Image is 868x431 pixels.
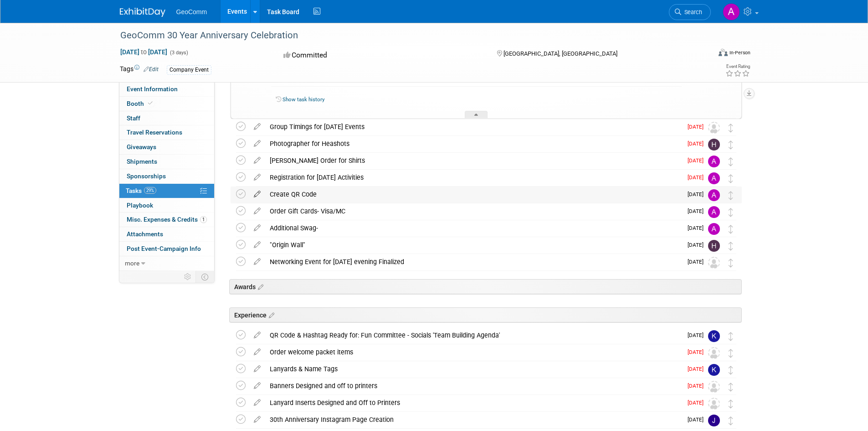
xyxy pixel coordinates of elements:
[249,190,265,198] a: edit
[265,220,682,236] div: Additional Swag-
[265,395,682,410] div: Lanyard Inserts Designed and Off to Printers
[125,260,139,267] span: more
[167,65,211,75] div: Company Event
[265,254,682,270] div: Networking Event for [DATE] evening Finalized
[688,383,708,389] span: [DATE]
[265,344,682,360] div: Order welcome packet items
[120,64,159,75] td: Tags
[708,330,720,342] img: Kelsey Winter
[119,111,214,125] a: Staff
[119,256,214,270] a: more
[249,241,265,249] a: edit
[127,129,182,136] span: Travel Reservations
[249,382,265,390] a: edit
[282,96,324,103] a: Show task history
[119,140,214,154] a: Giveaways
[265,361,682,377] div: Lanyards & Name Tags
[249,258,265,266] a: edit
[249,123,265,131] a: edit
[729,124,733,132] i: Move task
[127,230,163,238] span: Attachments
[688,242,708,248] span: [DATE]
[148,101,153,106] i: Booth reservation complete
[249,399,265,407] a: edit
[688,208,708,214] span: [DATE]
[265,119,682,135] div: Group Timings for [DATE] Events
[127,158,157,165] span: Shipments
[249,156,265,165] a: edit
[176,8,207,16] span: GeoComm
[503,50,617,57] span: [GEOGRAPHIC_DATA], [GEOGRAPHIC_DATA]
[265,412,682,427] div: 30th Anniversary Instagram Page Creation
[708,347,720,359] img: Unassigned
[688,400,708,406] span: [DATE]
[119,155,214,169] a: Shipments
[119,169,214,183] a: Sponsorships
[708,364,720,376] img: Kelsey Winter
[719,49,728,56] img: Format-Inperson.png
[127,114,140,122] span: Staff
[729,332,733,341] i: Move task
[249,173,265,182] a: edit
[688,174,708,181] span: [DATE]
[119,184,214,198] a: Tasks29%
[708,398,720,410] img: Unassigned
[729,259,733,267] i: Move task
[729,349,733,358] i: Move task
[119,227,214,241] a: Attachments
[265,136,682,151] div: Photographer for Heashots
[681,9,702,16] span: Search
[688,332,708,338] span: [DATE]
[688,416,708,423] span: [DATE]
[265,187,682,202] div: Create QR Code
[229,279,742,294] div: Awards
[265,378,682,394] div: Banners Designed and off to printers
[229,307,742,322] div: Experience
[688,157,708,164] span: [DATE]
[265,170,682,185] div: Registration for [DATE] Activities
[127,143,156,151] span: Giveaways
[200,216,207,223] span: 1
[729,174,733,183] i: Move task
[119,198,214,213] a: Playbook
[256,282,263,291] a: Edit sections
[729,157,733,166] i: Move task
[126,187,156,194] span: Tasks
[127,100,154,107] span: Booth
[669,4,711,20] a: Search
[127,85,178,93] span: Event Information
[729,140,733,149] i: Move task
[688,349,708,355] span: [DATE]
[119,97,214,111] a: Booth
[708,139,720,151] img: Hanna Lord
[708,415,720,426] img: Jason Kim
[127,245,201,252] span: Post Event-Campaign Info
[144,187,156,194] span: 29%
[688,191,708,197] span: [DATE]
[265,203,682,219] div: Order Gift Cards- Visa/MC
[723,3,740,21] img: Alana Sakkinen
[249,224,265,232] a: edit
[249,140,265,148] a: edit
[249,207,265,215] a: edit
[708,189,720,201] img: Alana Sakkinen
[195,271,214,283] td: Toggle Event Tabs
[119,213,214,227] a: Misc. Expenses & Credits1
[120,8,165,17] img: ExhibitDay
[117,27,697,44] div: GeoComm 30 Year Anniversary Celebration
[708,156,720,167] img: Alana Sakkinen
[708,122,720,134] img: Unassigned
[729,400,733,408] i: Move task
[688,225,708,231] span: [DATE]
[249,415,265,424] a: edit
[139,48,148,56] span: to
[688,124,708,130] span: [DATE]
[729,366,733,374] i: Move task
[119,82,214,96] a: Event Information
[729,416,733,425] i: Move task
[708,206,720,218] img: Alana Sakkinen
[249,365,265,373] a: edit
[180,271,196,283] td: Personalize Event Tab Strip
[729,191,733,200] i: Move task
[708,223,720,235] img: Alana Sakkinen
